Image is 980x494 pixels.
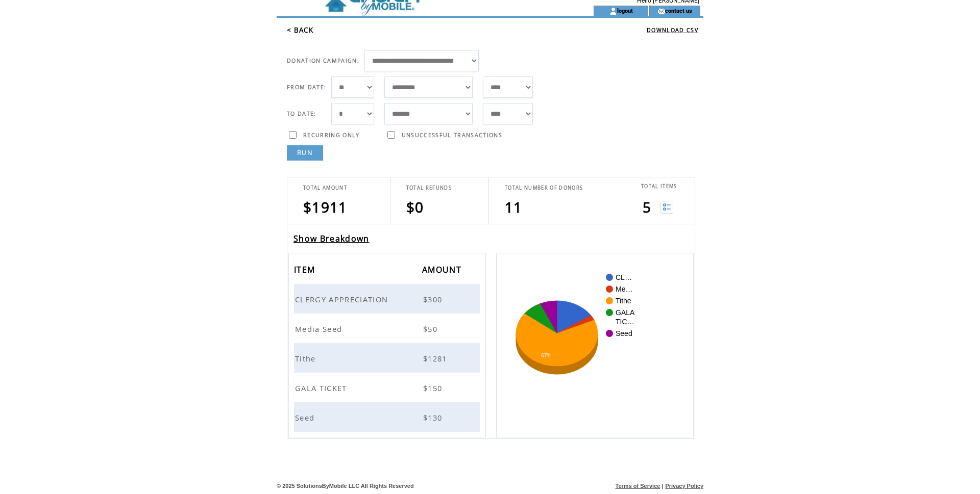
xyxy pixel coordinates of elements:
a: ITEM [294,266,317,272]
img: account_icon.gif [609,7,617,15]
span: $50 [423,324,440,334]
span: $130 [423,412,445,423]
span: 11 [505,197,523,217]
a: CLERGY APPRECIATION [295,294,390,303]
span: DONATION CAMPAIGN: [287,57,359,64]
span: TOTAL ITEMS [641,183,677,190]
span: CLERGY APPRECIATION [295,294,390,304]
text: TIC… [616,318,634,326]
span: TOTAL REFUNDS [406,185,452,191]
span: Media Seed [295,324,345,334]
a: contact us [665,7,692,14]
text: Tithe [616,297,631,305]
span: 5 [643,197,651,217]
a: Seed [295,412,317,421]
text: CL… [616,273,632,281]
span: UNSUCCESSFUL TRANSACTIONS [402,132,502,139]
span: $0 [406,197,424,217]
a: RUN [287,145,323,161]
a: logout [617,7,633,14]
span: | [662,483,664,489]
span: $300 [423,294,445,304]
a: DOWNLOAD CSV [647,27,698,34]
span: $150 [423,383,445,393]
span: AMOUNT [422,262,464,280]
span: Tithe [295,353,318,363]
a: Privacy Policy [665,483,703,489]
img: View list [660,201,673,214]
a: < BACK [287,25,313,35]
span: ITEM [294,262,317,280]
a: Show Breakdown [293,233,370,244]
text: GALA [616,308,635,317]
a: Terms of Service [616,483,660,489]
a: AMOUNT [422,266,464,272]
span: Seed [295,412,317,423]
a: Media Seed [295,323,345,332]
span: TO DATE: [287,110,316,117]
span: GALA TICKET [295,383,350,393]
span: $1281 [423,353,450,363]
span: © 2025 SolutionsByMobile LLC All Rights Reserved [277,483,414,489]
span: TOTAL AMOUNT [303,185,347,191]
text: 67% [541,353,551,358]
img: contact_us_icon.gif [657,7,665,15]
span: FROM DATE: [287,84,326,91]
text: Seed [616,329,632,337]
span: TOTAL NUMBER OF DONORS [505,185,583,191]
span: $1911 [303,197,348,217]
svg: A chart. [512,269,652,422]
a: GALA TICKET [295,382,350,392]
text: Me… [616,285,632,293]
span: RECURRING ONLY [303,132,360,139]
a: Tithe [295,353,318,362]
